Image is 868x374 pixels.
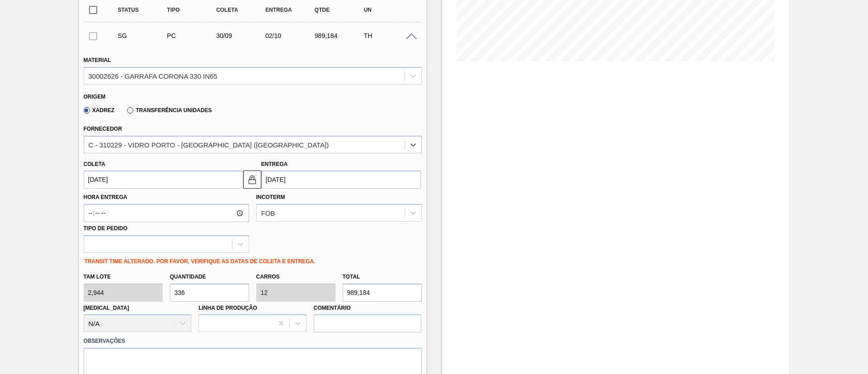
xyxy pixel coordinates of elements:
div: Sugestão Criada [116,32,170,39]
div: Pedido de Compra [165,32,219,39]
label: Material [84,57,111,63]
label: Xadrez [84,107,115,114]
div: 30002626 - GARRAFA CORONA 330 IN65 [89,72,217,80]
div: C - 310229 - VIDRO PORTO - [GEOGRAPHIC_DATA] ([GEOGRAPHIC_DATA]) [89,141,329,148]
div: UN [362,7,416,13]
input: dd/mm/yyyy [84,170,243,189]
label: Transferência Unidades [127,107,212,114]
label: Observações [84,335,422,348]
div: Tipo [165,7,219,13]
div: Status [116,7,170,13]
label: Carros [256,274,280,280]
div: 02/10/2025 [263,32,318,39]
label: Origem [84,94,106,100]
label: Coleta [84,161,105,167]
div: Qtde [312,7,367,13]
label: Tipo de pedido [84,225,127,232]
div: 30/09/2025 [214,32,269,39]
label: TRANSIT TIME ALTERADO. POR FAVOR, VERIFIQUE AS DATAS DE COLETA E ENTREGA. [85,258,316,265]
label: Quantidade [170,274,206,280]
label: Comentário [314,302,422,315]
input: dd/mm/yyyy [261,170,421,189]
label: Tam lote [84,270,163,284]
label: Hora Entrega [84,191,249,204]
label: [MEDICAL_DATA] [84,305,129,311]
label: Incoterm [256,194,285,200]
label: Linha de Produção [198,305,257,311]
div: TH [362,32,416,39]
img: locked [247,174,258,185]
label: Entrega [261,161,288,167]
div: Entrega [263,7,318,13]
div: Coleta [214,7,269,13]
label: Fornecedor [84,126,122,132]
button: locked [243,170,261,189]
label: Total [343,274,360,280]
div: 989,184 [312,32,367,39]
div: FOB [261,209,275,217]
